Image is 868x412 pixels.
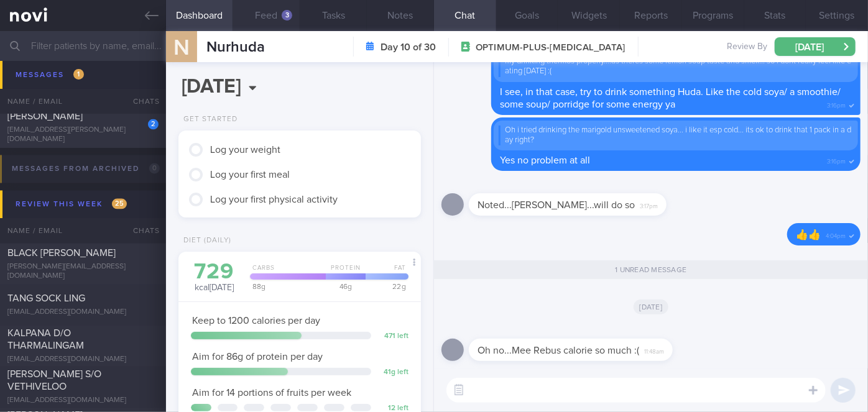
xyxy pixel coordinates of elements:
span: 3:16pm [827,98,846,110]
div: Fat [362,264,409,280]
span: Oh no...Mee Rebus calorie so much :( [478,346,639,355]
span: TANG SOCK LING [7,294,85,304]
span: BLACK [PERSON_NAME] [7,249,116,259]
div: 46 g [322,283,366,290]
div: Get Started [178,115,238,124]
div: 2 [148,119,159,130]
span: 11:48am [644,344,664,356]
span: Aim for 86g of protein per day [192,352,323,362]
span: [DATE] [634,300,669,314]
span: OPTIMUM-PLUS-[MEDICAL_DATA] [476,42,625,54]
div: N [158,24,205,71]
div: Messages from Archived [9,161,163,178]
div: [PERSON_NAME][EMAIL_ADDRESS][DOMAIN_NAME] [7,263,159,282]
span: Review By [727,42,767,53]
div: [EMAIL_ADDRESS][DOMAIN_NAME] [7,396,159,406]
div: 88 g [246,283,326,290]
span: 👍👍 [796,230,821,240]
div: 3 [282,10,292,21]
span: [PERSON_NAME] [7,112,83,122]
span: 25 [112,199,127,209]
div: [EMAIL_ADDRESS][DOMAIN_NAME] [7,355,159,365]
span: Aim for 14 portions of fruits per week [192,388,351,398]
span: Noted...[PERSON_NAME]...will do so [478,200,635,210]
button: [DATE] [775,37,856,56]
div: Protein [322,264,366,280]
div: 471 left [377,332,409,341]
div: [EMAIL_ADDRESS][PERSON_NAME][DOMAIN_NAME] [7,126,159,145]
span: 0 [149,163,160,174]
div: Review this week [12,196,130,213]
span: Keep to 1200 calories per day [192,316,320,326]
span: KALPANA D/O THARMALINGAM [7,329,84,351]
span: 3:17pm [640,199,658,211]
div: 41 g left [377,368,409,377]
span: I see, in that case, try to drink something Huda. Like the cold soya/ a smoothie/ some soup/ porr... [500,87,841,109]
strong: Day 10 of 30 [381,41,436,53]
div: Oh i tried drinking the marigold unsweetened soya... i like it esp cold... its ok to drink that 1... [499,126,853,146]
span: 4:04pm [826,229,846,240]
div: Diet (Daily) [178,236,231,245]
div: Carbs [246,264,326,280]
span: Nurhuda [206,40,265,55]
span: 3:16pm [827,154,846,166]
div: 729 [191,261,238,283]
div: kcal [DATE] [191,261,238,294]
div: [EMAIL_ADDRESS][DOMAIN_NAME] [7,308,159,318]
span: Yes no problem at all [500,155,590,165]
span: [PERSON_NAME] S/O VETHIVELOO [7,370,101,392]
div: Chats [116,219,166,244]
div: 22 g [362,283,409,290]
